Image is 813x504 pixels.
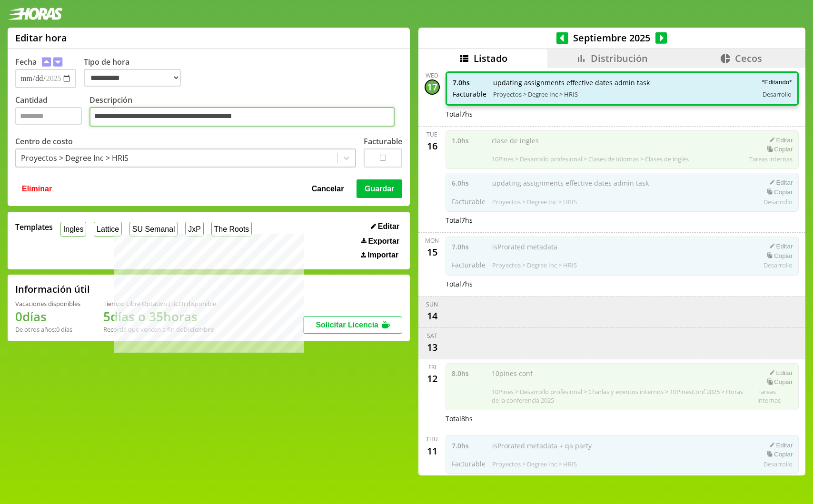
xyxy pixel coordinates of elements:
[446,414,799,423] div: Total 8 hs
[426,71,438,79] div: Wed
[425,79,440,95] div: 17
[735,52,762,65] span: Cecos
[89,95,402,129] label: Descripción
[368,237,399,246] span: Exportar
[15,107,82,125] input: Cantidad
[15,222,53,232] span: Templates
[425,308,440,324] div: 14
[427,332,437,340] div: Sat
[364,136,402,147] label: Facturable
[15,136,73,147] label: Centro de costo
[15,325,80,334] div: De otros años: 0 días
[426,300,438,308] div: Sun
[15,31,67,44] h1: Editar hora
[84,57,188,88] label: Tipo de hora
[425,340,440,355] div: 13
[103,299,216,308] div: Tiempo Libre Optativo (TiLO) disponible
[84,69,181,87] select: Tipo de hora
[446,279,799,288] div: Total 7 hs
[418,68,805,474] div: scrollable content
[357,179,402,198] button: Guardar
[8,8,63,20] img: logotipo
[425,443,440,458] div: 11
[358,237,402,246] button: Exportar
[211,222,252,237] button: The Roots
[568,31,655,44] span: Septiembre 2025
[21,153,129,163] div: Proyectos > Degree Inc > HRIS
[15,95,89,129] label: Cantidad
[428,363,436,371] div: Fri
[309,179,347,198] button: Cancelar
[15,308,80,325] h1: 0 días
[426,130,437,138] div: Tue
[446,109,799,119] div: Total 7 hs
[103,325,216,334] div: Recordá que vencen a fin de
[378,222,399,231] span: Editar
[425,371,440,386] div: 12
[425,237,439,245] div: Mon
[591,52,648,65] span: Distribución
[15,57,37,67] label: Fecha
[368,222,402,231] button: Editar
[15,299,80,308] div: Vacaciones disponibles
[446,216,799,225] div: Total 7 hs
[303,316,402,334] button: Solicitar Licencia
[60,222,86,237] button: Ingles
[367,251,398,259] span: Importar
[185,222,203,237] button: JxP
[474,52,507,65] span: Listado
[94,222,122,237] button: Lattice
[19,179,55,198] button: Eliminar
[426,435,438,443] div: Thu
[129,222,178,237] button: SU Semanal
[103,308,216,325] h1: 5 días o 35 horas
[15,283,90,296] h2: Información útil
[425,138,440,154] div: 16
[89,107,395,127] textarea: Descripción
[183,325,214,334] b: Diciembre
[316,321,378,329] span: Solicitar Licencia
[425,245,440,260] div: 15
